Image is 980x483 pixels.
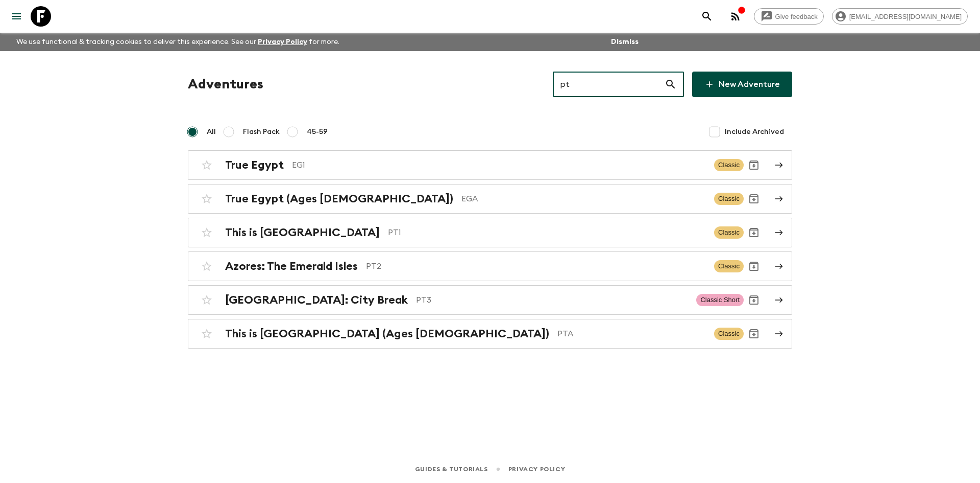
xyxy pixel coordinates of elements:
span: Include Archived [725,127,784,137]
a: New Adventure [692,72,792,97]
button: search adventures [697,6,717,27]
span: Classic Short [696,294,744,306]
h2: [GEOGRAPHIC_DATA]: City Break [225,293,408,307]
a: Give feedback [754,8,824,25]
span: Give feedback [770,13,823,20]
p: PT2 [366,260,706,272]
button: Archive [744,155,764,175]
span: Flash Pack [243,127,280,137]
span: Classic [714,159,744,171]
p: PTA [557,328,706,340]
a: True EgyptEG1ClassicArchive [188,150,792,180]
button: Archive [744,222,764,243]
button: menu [6,6,27,27]
button: Archive [744,256,764,277]
a: Privacy Policy [258,38,307,45]
span: Classic [714,226,744,239]
span: [EMAIL_ADDRESS][DOMAIN_NAME] [844,13,967,20]
a: Privacy Policy [508,464,565,475]
span: Classic [714,193,744,205]
a: This is [GEOGRAPHIC_DATA] (Ages [DEMOGRAPHIC_DATA])PTAClassicArchive [188,319,792,349]
p: PT3 [416,294,688,306]
button: Archive [744,324,764,344]
a: Guides & Tutorials [415,464,488,475]
h2: This is [GEOGRAPHIC_DATA] (Ages [DEMOGRAPHIC_DATA]) [225,327,549,340]
span: Classic [714,328,744,340]
button: Archive [744,189,764,209]
p: EGA [461,193,706,205]
h2: Azores: The Emerald Isles [225,260,358,273]
button: Archive [744,290,764,310]
button: Dismiss [608,35,641,49]
span: Classic [714,260,744,272]
h1: Adventures [188,74,263,95]
p: EG1 [292,159,706,171]
a: [GEOGRAPHIC_DATA]: City BreakPT3Classic ShortArchive [188,285,792,315]
a: True Egypt (Ages [DEMOGRAPHIC_DATA])EGAClassicArchive [188,184,792,214]
p: PT1 [388,226,706,239]
input: e.g. AR1, Argentina [553,70,665,99]
a: This is [GEOGRAPHIC_DATA]PT1ClassicArchive [188,218,792,247]
div: [EMAIL_ADDRESS][DOMAIN_NAME] [832,8,968,25]
h2: True Egypt (Ages [DEMOGRAPHIC_DATA]) [225,192,453,205]
h2: True Egypt [225,158,284,172]
span: 45-59 [307,127,328,137]
h2: This is [GEOGRAPHIC_DATA] [225,226,380,239]
span: All [207,127,216,137]
a: Azores: The Emerald IslesPT2ClassicArchive [188,251,792,281]
p: We use functional & tracking cookies to deliver this experience. See our for more. [12,33,344,51]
